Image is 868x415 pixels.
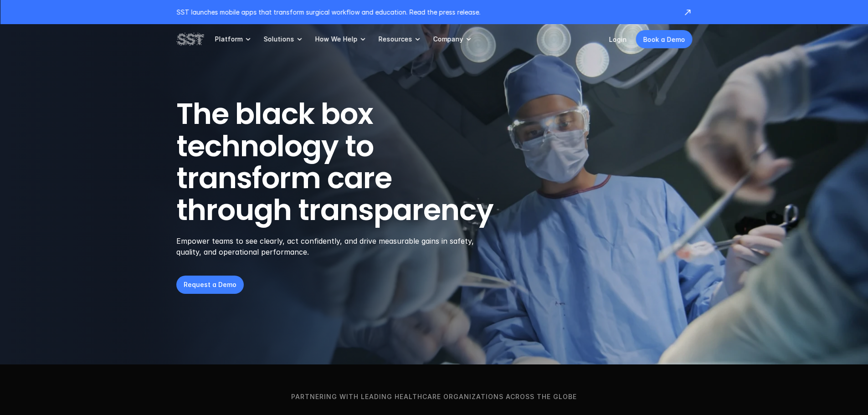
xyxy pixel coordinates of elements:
p: How We Help [315,35,357,43]
p: Request a Demo [184,280,236,289]
p: Company [433,35,463,43]
a: Login [609,36,627,43]
a: Request a Demo [176,276,244,294]
h1: The black box technology to transform care through transparency [176,98,537,226]
img: SST logo [176,31,204,47]
p: Book a Demo [643,35,685,44]
p: Partnering with leading healthcare organizations across the globe [15,392,853,402]
p: SST launches mobile apps that transform surgical workflow and education. Read the press release. [176,7,674,17]
p: Empower teams to see clearly, act confidently, and drive measurable gains in safety, quality, and... [176,236,486,257]
a: Book a Demo [636,30,692,48]
a: Platform [215,24,252,54]
p: Resources [378,35,412,43]
p: Platform [215,35,242,43]
p: Solutions [263,35,294,43]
